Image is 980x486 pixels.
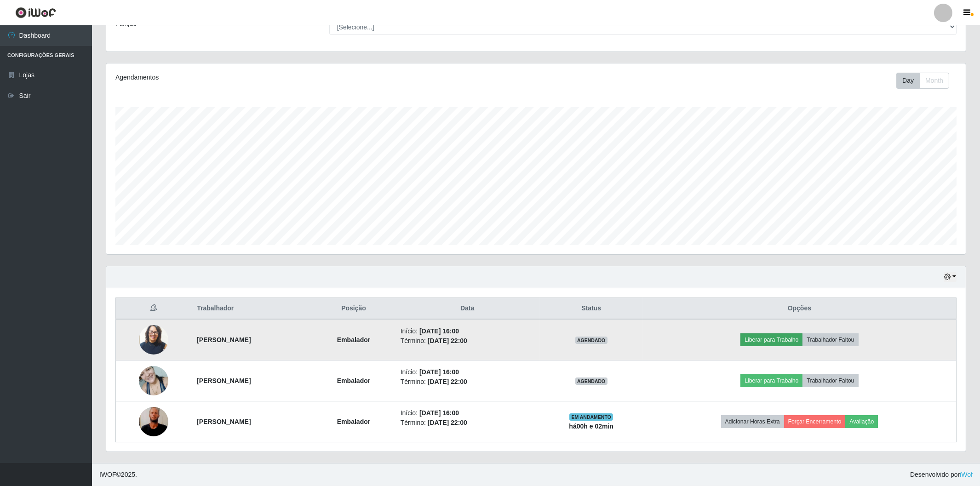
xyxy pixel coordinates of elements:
[401,326,534,336] li: Início:
[395,298,540,320] th: Data
[197,418,251,425] strong: [PERSON_NAME]
[197,377,251,384] strong: [PERSON_NAME]
[401,336,534,346] li: Término:
[919,73,949,89] button: Month
[115,73,458,82] div: Agendamentos
[15,7,56,18] img: CoreUI Logo
[401,367,534,377] li: Início:
[740,333,802,346] button: Liberar para Trabalho
[540,298,643,320] th: Status
[784,415,846,428] button: Forçar Encerramento
[419,327,459,335] time: [DATE] 16:00
[401,377,534,387] li: Término:
[99,471,116,478] span: IWOF
[419,368,459,376] time: [DATE] 16:00
[845,415,878,428] button: Avaliação
[139,361,168,400] img: 1714959691742.jpeg
[197,336,251,343] strong: [PERSON_NAME]
[401,408,534,418] li: Início:
[896,73,949,89] div: First group
[428,378,467,385] time: [DATE] 22:00
[896,73,957,89] div: Toolbar with button groups
[643,298,957,320] th: Opções
[419,409,459,417] time: [DATE] 16:00
[401,418,534,428] li: Término:
[139,389,168,454] img: 1751591398028.jpeg
[428,337,467,344] time: [DATE] 22:00
[575,337,607,344] span: AGENDADO
[337,336,370,343] strong: Embalador
[337,377,370,384] strong: Embalador
[575,377,607,385] span: AGENDADO
[910,470,973,480] span: Desenvolvido por
[569,423,613,430] strong: há 00 h e 02 min
[139,322,168,357] img: 1720054938864.jpeg
[569,413,613,421] span: EM ANDAMENTO
[802,333,858,346] button: Trabalhador Faltou
[740,374,802,387] button: Liberar para Trabalho
[960,471,973,478] a: iWof
[802,374,858,387] button: Trabalhador Faltou
[337,418,370,425] strong: Embalador
[99,470,137,480] span: © 2025 .
[721,415,784,428] button: Adicionar Horas Extra
[191,298,312,320] th: Trabalhador
[428,419,467,426] time: [DATE] 22:00
[312,298,395,320] th: Posição
[896,73,920,89] button: Day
